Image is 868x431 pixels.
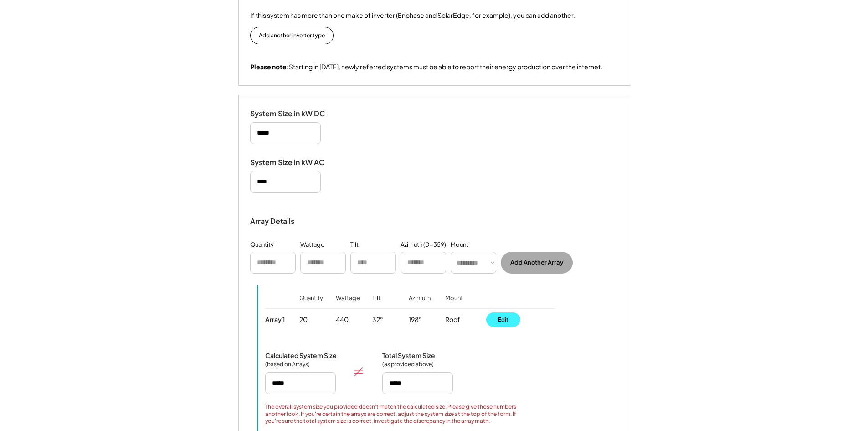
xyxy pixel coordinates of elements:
div: 20 [299,315,308,324]
div: Azimuth (0-359) [401,240,446,249]
button: Edit [486,312,520,327]
button: Add another inverter type [250,27,334,44]
div: Array 1 [265,315,285,323]
strong: Please note: [250,62,289,71]
div: Tilt [350,240,359,249]
div: Mount [451,240,468,249]
div: Calculated System Size [265,351,337,359]
button: Add Another Array [501,252,573,274]
div: 32° [372,315,383,324]
div: The overall system size you provided doesn't match the calculated size. Please give those numbers... [265,403,527,425]
div: 198° [409,315,422,324]
div: Wattage [300,240,324,249]
div: Quantity [299,294,323,315]
div: Total System Size [382,351,435,359]
div: (as provided above) [382,361,434,368]
div: System Size in kW AC [250,158,341,167]
div: Wattage [336,294,360,315]
div: (based on Arrays) [265,361,311,368]
div: 440 [336,315,349,324]
div: Mount [445,294,463,315]
div: Roof [445,315,460,324]
div: Starting in [DATE], newly referred systems must be able to report their energy production over th... [250,62,602,72]
div: Quantity [250,240,274,249]
div: System Size in kW DC [250,109,341,119]
div: Tilt [372,294,380,315]
div: Array Details [250,216,296,227]
div: If this system has more than one make of inverter (Enphase and SolarEdge, for example), you can a... [250,10,575,20]
div: Azimuth [409,294,431,315]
